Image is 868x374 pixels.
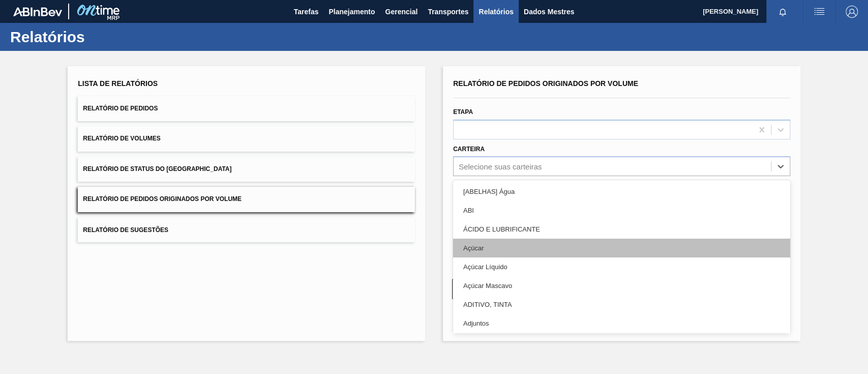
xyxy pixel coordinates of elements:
font: Carteira [453,146,485,153]
font: Lista de Relatórios [78,79,158,88]
font: Relatório de Pedidos Originados por Volume [83,196,242,203]
img: ações do usuário [813,6,825,18]
img: TNhmsLtSVTkK8tSr43FrP2fwEKptu5GPRR3wAAAABJRU5ErkJggg== [13,7,62,16]
button: Relatório de Volumes [78,126,415,151]
font: Etapa [453,108,473,116]
font: Relatório de Status do [GEOGRAPHIC_DATA] [83,165,231,172]
font: ABI [463,207,474,214]
button: Relatório de Pedidos Originados por Volume [78,187,415,212]
font: Selecione suas carteiras [459,162,542,171]
button: Relatório de Pedidos [78,96,415,121]
font: Transportes [428,8,468,16]
button: Limpar [452,279,616,299]
font: Relatório de Pedidos Originados por Volume [453,79,638,88]
img: Sair [846,6,858,18]
font: [ABELHAS] Água [463,188,515,195]
font: Açúcar Líquido [463,263,507,271]
font: Relatórios [478,8,513,16]
font: Planejamento [328,8,375,16]
button: Relatório de Sugestões [78,217,415,242]
font: Dados Mestres [524,8,575,16]
font: Relatório de Sugestões [83,226,168,233]
font: Açúcar Mascavo [463,282,512,290]
font: Relatório de Pedidos [83,105,158,112]
font: ÁCIDO E LUBRIFICANTE [463,225,540,233]
font: Relatório de Volumes [83,135,160,142]
font: Adjuntos [463,320,489,327]
font: Açúcar [463,244,484,252]
font: ADITIVO, TINTA [463,301,512,308]
font: Relatórios [10,28,85,45]
button: Notificações [766,5,799,19]
font: Gerencial [385,8,417,16]
button: Relatório de Status do [GEOGRAPHIC_DATA] [78,157,415,182]
font: [PERSON_NAME] [703,8,758,15]
font: Tarefas [294,8,319,16]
